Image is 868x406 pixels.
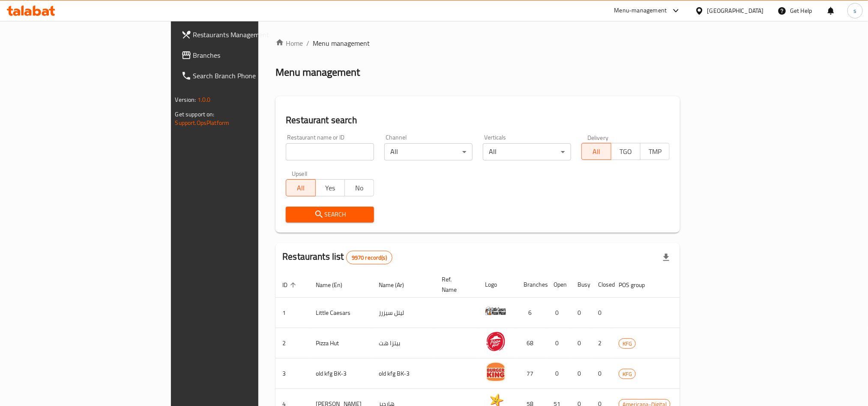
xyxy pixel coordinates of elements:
button: No [344,179,374,196]
div: Menu-management [614,6,667,16]
td: Pizza Hut [309,328,372,359]
th: Branches [517,272,547,298]
button: All [286,179,315,196]
td: 0 [547,359,571,389]
td: 0 [571,328,591,359]
img: Pizza Hut [485,331,506,352]
label: Upsell [292,171,308,177]
td: 0 [571,298,591,328]
button: TGO [611,143,641,160]
h2: Restaurant search [286,114,670,127]
input: Search for restaurant name or ID.. [286,143,374,160]
th: Open [547,272,571,298]
span: Name (Ar) [379,280,415,290]
td: old kfg BK-3 [372,359,435,389]
span: TMP [644,145,666,158]
span: Search [293,209,367,220]
span: POS group [619,280,656,290]
span: Name (En) [316,280,353,290]
span: All [290,182,312,194]
td: Little Caesars [309,298,372,328]
span: Menu management [313,38,370,48]
td: old kfg BK-3 [309,359,372,389]
td: 0 [547,298,571,328]
th: Logo [478,272,517,298]
div: Export file [656,247,676,268]
nav: breadcrumb [275,38,680,48]
button: All [581,143,611,160]
td: 77 [517,359,547,389]
td: 0 [547,328,571,359]
img: Little Caesars [485,300,506,322]
span: 9970 record(s) [347,254,392,262]
span: Get support on: [175,109,215,120]
button: Yes [315,179,345,196]
img: old kfg BK-3 [485,361,506,382]
div: All [483,143,571,160]
label: Delivery [587,134,609,140]
span: KFG [619,369,635,379]
span: Version: [175,94,196,105]
th: Closed [591,272,612,298]
button: Search [286,207,374,222]
td: 68 [517,328,547,359]
span: Search Branch Phone [193,71,309,81]
div: Total records count [346,251,392,264]
a: Branches [174,45,316,65]
td: 6 [517,298,547,328]
td: 0 [591,298,612,328]
div: All [384,143,473,160]
td: بيتزا هت [372,328,435,359]
span: No [348,182,371,194]
span: 1.0.0 [198,94,211,105]
a: Support.OpsPlatform [175,117,230,128]
td: 2 [591,328,612,359]
th: Busy [571,272,591,298]
td: 0 [591,359,612,389]
a: Search Branch Phone [174,65,316,86]
span: All [585,145,608,158]
h2: Restaurants list [282,250,392,264]
span: KFG [619,339,635,349]
span: Restaurants Management [193,30,309,40]
div: [GEOGRAPHIC_DATA] [707,6,764,15]
button: TMP [640,143,670,160]
span: Branches [193,50,309,60]
span: ID [282,280,299,290]
td: 0 [571,359,591,389]
span: Ref. Name [442,274,468,295]
span: TGO [615,145,637,158]
h2: Menu management [275,65,360,79]
span: Yes [319,182,341,194]
a: Restaurants Management [174,24,316,45]
span: s [853,6,856,15]
td: ليتل سيزرز [372,298,435,328]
